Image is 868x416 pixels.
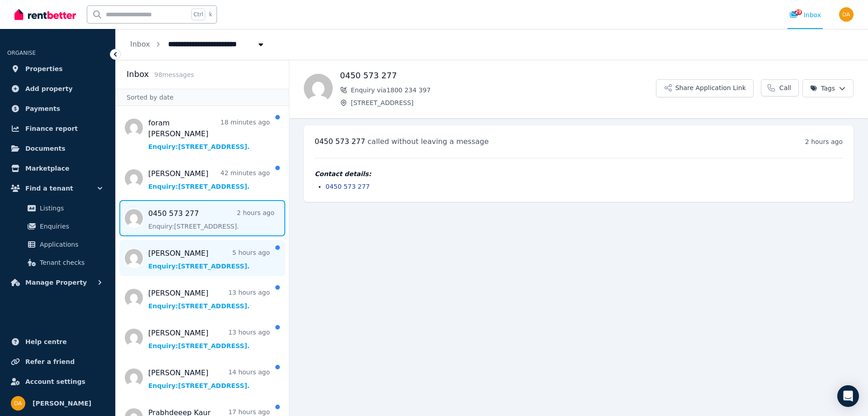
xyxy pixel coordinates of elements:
span: Find a tenant [25,183,73,194]
a: Properties [7,60,108,78]
span: k [209,11,212,18]
a: Add property [7,80,108,98]
a: Finance report [7,120,108,138]
img: RentBetter [14,8,76,21]
div: Inbox [789,10,821,19]
a: Enquiries [11,217,104,235]
h2: Inbox [127,68,149,81]
a: [PERSON_NAME]5 hours agoEnquiry:[STREET_ADDRESS]. [148,248,270,271]
h4: Contact details: [315,169,843,178]
span: Refer a friend [25,356,75,367]
span: Applications [40,239,101,250]
img: 0450 573 277 [304,74,333,103]
span: Help centre [25,336,67,347]
a: Documents [7,139,108,158]
span: Manage Property [25,277,87,288]
span: called without leaving a message [368,137,489,146]
a: 0450 573 2772 hours agoEnquiry:[STREET_ADDRESS]. [148,208,274,231]
a: Listings [11,199,104,217]
div: Sorted by date [116,89,289,106]
a: Help centre [7,333,108,351]
span: 0450 573 277 [315,137,365,146]
span: Tenant checks [40,257,101,268]
span: Properties [25,63,63,74]
a: Account settings [7,373,108,391]
button: Share Application Link [656,79,754,97]
span: Payments [25,103,60,114]
span: [STREET_ADDRESS] [351,98,656,107]
button: Manage Property [7,273,108,292]
a: Applications [11,235,104,253]
img: Drew Andrea [839,7,854,22]
button: Find a tenant [7,179,108,197]
a: Call [761,79,799,96]
span: Marketplace [25,163,69,174]
a: [PERSON_NAME]13 hours agoEnquiry:[STREET_ADDRESS]. [148,288,270,311]
a: foram [PERSON_NAME]18 minutes agoEnquiry:[STREET_ADDRESS]. [148,118,270,151]
a: 0450 573 277 [325,183,370,190]
span: Tags [810,84,835,93]
a: [PERSON_NAME]13 hours agoEnquiry:[STREET_ADDRESS]. [148,328,270,350]
span: 29 [795,10,802,15]
span: ORGANISE [7,50,36,56]
img: Drew Andrea [11,396,25,411]
span: Documents [25,143,66,154]
span: 98 message s [154,71,194,78]
span: Call [779,83,791,92]
a: [PERSON_NAME]14 hours agoEnquiry:[STREET_ADDRESS]. [148,368,270,390]
span: Enquiries [40,221,101,232]
span: Listings [40,203,101,214]
span: Account settings [25,376,85,387]
a: [PERSON_NAME]42 minutes agoEnquiry:[STREET_ADDRESS]. [148,168,270,191]
button: Tags [802,79,854,97]
a: Refer a friend [7,353,108,371]
a: Inbox [130,40,150,48]
nav: Breadcrumb [116,29,280,60]
h1: 0450 573 277 [340,69,656,82]
span: Add property [25,83,73,94]
span: Enquiry via 1800 234 397 [351,86,656,95]
div: Open Intercom Messenger [837,385,859,407]
a: Marketplace [7,159,108,177]
span: Finance report [25,123,78,134]
span: Ctrl [191,9,205,20]
span: [PERSON_NAME] [33,398,91,409]
time: 2 hours ago [805,138,843,145]
a: Payments [7,100,108,118]
a: Tenant checks [11,253,104,272]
